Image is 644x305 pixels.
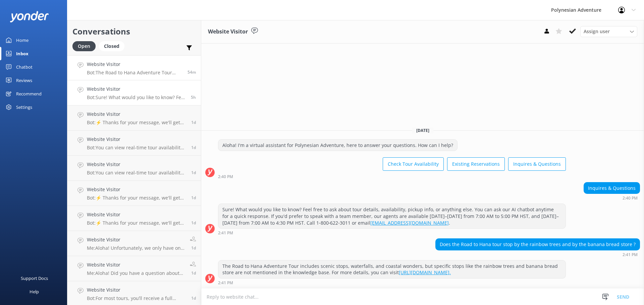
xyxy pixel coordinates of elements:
[218,260,566,278] div: The Road to Hana Adventure Tour includes scenic stops, waterfalls, and coastal wonders, but speci...
[87,94,186,100] p: Bot: Sure! What would you like to know? Feel free to ask about tour details, availability, pickup...
[584,182,640,194] div: Inquires & Questions
[87,170,186,176] p: Bot: You can view real-time tour availability and book your Polynesian Adventure online at [URL][...
[208,27,248,36] h3: Website Visitor
[412,128,433,133] span: [DATE]
[72,41,96,51] div: Open
[218,174,566,179] div: 02:40pm 19-Aug-2025 (UTC -10:00) Pacific/Honolulu
[383,157,444,171] button: Check Tour Availability
[72,25,196,38] h2: Conversations
[87,186,186,193] h4: Website Visitor
[87,220,186,226] p: Bot: ⚡ Thanks for your message, we'll get back to you as soon as we can. You're also welcome to k...
[218,231,233,235] strong: 2:41 PM
[16,60,33,74] div: Chatbot
[623,253,638,257] strong: 2:41 PM
[508,157,566,171] button: Inquires & Questions
[16,100,32,114] div: Settings
[87,261,185,269] h4: Website Visitor
[16,74,32,87] div: Reviews
[218,140,457,151] div: Aloha! I'm a virtual assistant for Polynesian Adventure, here to answer your questions. How can I...
[218,230,566,235] div: 02:41pm 19-Aug-2025 (UTC -10:00) Pacific/Honolulu
[584,28,610,35] span: Assign user
[191,245,196,251] span: 11:25am 18-Aug-2025 (UTC -10:00) Pacific/Honolulu
[87,136,186,143] h4: Website Visitor
[87,145,186,151] p: Bot: You can view real-time tour availability and book your Polynesian Adventure online at [URL][...
[16,47,29,60] div: Inbox
[99,41,124,51] div: Closed
[191,145,196,150] span: 01:02pm 18-Aug-2025 (UTC -10:00) Pacific/Honolulu
[16,33,29,47] div: Home
[67,156,201,181] a: Website VisitorBot:You can view real-time tour availability and book your Polynesian Adventure on...
[218,204,566,228] div: Sure! What would you like to know? Feel free to ask about tour details, availability, pickup info...
[87,161,186,168] h4: Website Visitor
[87,211,186,218] h4: Website Visitor
[370,220,449,226] a: [EMAIL_ADDRESS][DOMAIN_NAME]
[87,236,185,243] h4: Website Visitor
[187,69,196,75] span: 02:41pm 19-Aug-2025 (UTC -10:00) Pacific/Honolulu
[67,256,201,281] a: Website VisitorMe:Aloha! Did you have a question about your reservation?1d
[435,252,640,257] div: 02:41pm 19-Aug-2025 (UTC -10:00) Pacific/Honolulu
[16,87,42,100] div: Recommend
[10,11,49,22] img: yonder-white-logo.png
[580,26,637,37] div: Assign User
[87,195,186,201] p: Bot: ⚡ Thanks for your message, we'll get back to you as soon as we can. You're also welcome to k...
[67,206,201,231] a: Website VisitorBot:⚡ Thanks for your message, we'll get back to you as soon as we can. You're als...
[87,270,185,276] p: Me: Aloha! Did you have a question about your reservation?
[99,42,128,50] a: Closed
[191,94,196,100] span: 10:23am 19-Aug-2025 (UTC -10:00) Pacific/Honolulu
[623,196,638,200] strong: 2:40 PM
[399,269,451,276] a: [URL][DOMAIN_NAME].
[30,285,39,298] div: Help
[191,270,196,276] span: 10:25am 18-Aug-2025 (UTC -10:00) Pacific/Honolulu
[191,120,196,125] span: 01:30pm 18-Aug-2025 (UTC -10:00) Pacific/Honolulu
[67,55,201,80] a: Website VisitorBot:The Road to Hana Adventure Tour includes scenic stops, waterfalls, and coastal...
[584,196,640,200] div: 02:40pm 19-Aug-2025 (UTC -10:00) Pacific/Honolulu
[87,286,186,294] h4: Website Visitor
[67,80,201,105] a: Website VisitorBot:Sure! What would you like to know? Feel free to ask about tour details, availa...
[191,220,196,226] span: 12:13pm 18-Aug-2025 (UTC -10:00) Pacific/Honolulu
[87,245,185,251] p: Me: Aloha! Unfortunately, we only have one tour for the Road to Hana, which operates from 6:00 AM...
[436,239,640,250] div: Does the Road to Hana tour stop by the rainbow trees and by the banana bread store ?
[72,42,99,50] a: Open
[87,85,186,93] h4: Website Visitor
[87,70,182,76] p: Bot: The Road to Hana Adventure Tour includes scenic stops, waterfalls, and coastal wonders, but ...
[87,61,182,68] h4: Website Visitor
[218,281,233,285] strong: 2:41 PM
[67,131,201,156] a: Website VisitorBot:You can view real-time tour availability and book your Polynesian Adventure on...
[191,195,196,201] span: 12:40pm 18-Aug-2025 (UTC -10:00) Pacific/Honolulu
[87,295,186,301] p: Bot: For most tours, you’ll receive a full refund if you cancel at least 48 hours before pickup. ...
[87,120,186,126] p: Bot: ⚡ Thanks for your message, we'll get back to you as soon as we can. You're also welcome to k...
[67,231,201,256] a: Website VisitorMe:Aloha! Unfortunately, we only have one tour for the Road to Hana, which operate...
[218,280,566,285] div: 02:41pm 19-Aug-2025 (UTC -10:00) Pacific/Honolulu
[67,105,201,131] a: Website VisitorBot:⚡ Thanks for your message, we'll get back to you as soon as we can. You're als...
[87,110,186,118] h4: Website Visitor
[191,170,196,175] span: 12:45pm 18-Aug-2025 (UTC -10:00) Pacific/Honolulu
[67,181,201,206] a: Website VisitorBot:⚡ Thanks for your message, we'll get back to you as soon as we can. You're als...
[191,295,196,301] span: 08:22am 18-Aug-2025 (UTC -10:00) Pacific/Honolulu
[21,272,48,285] div: Support Docs
[447,157,505,171] button: Existing Reservations
[218,175,233,179] strong: 2:40 PM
